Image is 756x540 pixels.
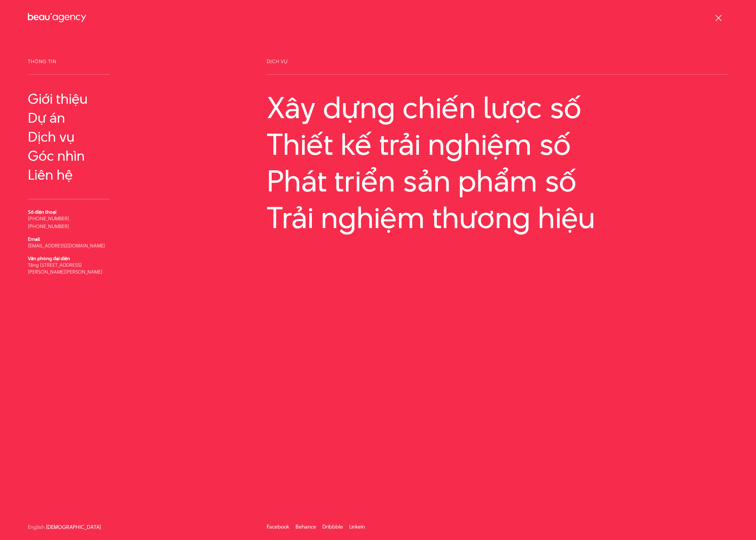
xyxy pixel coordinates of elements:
a: Góc nhìn [28,148,110,164]
a: [PHONE_NUMBER] [28,215,69,222]
b: Văn phòng đại diện [28,255,70,262]
a: Facebook [267,523,289,531]
p: Tầng [STREET_ADDRESS][PERSON_NAME][PERSON_NAME] [28,261,110,275]
a: Dự án [28,110,110,126]
span: Thông tin [28,59,110,75]
a: [EMAIL_ADDRESS][DOMAIN_NAME] [28,242,105,249]
a: [DEMOGRAPHIC_DATA] [46,525,101,530]
a: Behance [296,523,316,531]
a: Thiết kế trải nghiệm số [267,128,728,161]
a: Linkein [349,523,365,531]
a: [PHONE_NUMBER] [28,223,69,230]
a: Giới thiệu [28,91,110,107]
a: Dịch vụ [28,129,110,145]
a: Phát triển sản phẩm số [267,164,728,198]
a: Liên hệ [28,167,110,183]
a: Xây dựng chiến lược số [267,91,728,124]
span: Dịch vụ [267,59,728,75]
a: Trải nghiệm thương hiệu [267,201,728,234]
a: Dribbble [322,523,343,531]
